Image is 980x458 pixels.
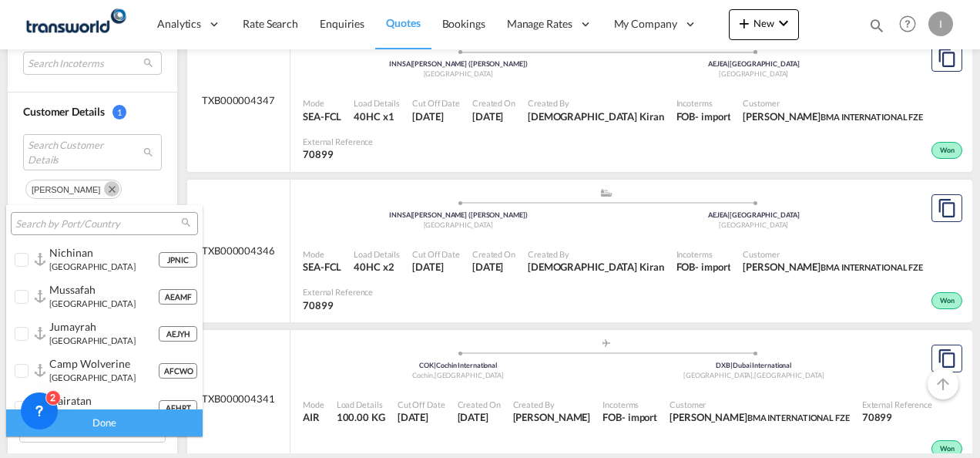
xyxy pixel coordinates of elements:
[49,394,158,407] div: hairatan
[49,246,158,259] div: nichinan
[49,283,158,296] div: mussafah
[49,357,158,370] div: camp wolverine
[49,298,136,308] small: [GEOGRAPHIC_DATA]
[180,217,192,228] md-icon: icon-magnify
[6,409,203,436] div: Done
[49,320,158,333] div: jumayrah
[49,372,136,382] small: [GEOGRAPHIC_DATA]
[49,261,136,271] small: [GEOGRAPHIC_DATA]
[15,217,181,231] input: Search by Port/Country
[49,335,136,345] small: [GEOGRAPHIC_DATA]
